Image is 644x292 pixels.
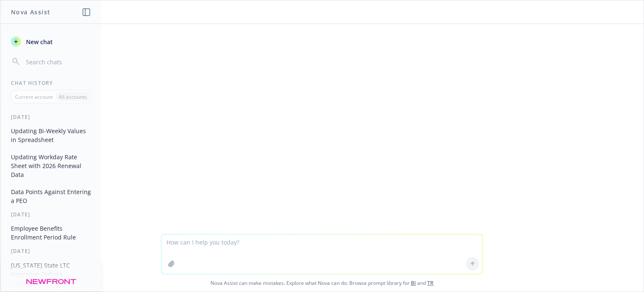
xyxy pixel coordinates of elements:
div: [DATE] [1,247,101,255]
div: Chat History [1,79,101,87]
div: [DATE] [1,113,101,121]
button: Updating Bi-Weekly Values in Spreadsheet [8,124,94,147]
button: Updating Workday Rate Sheet with 2026 Renewal Data [8,150,94,182]
p: Current account [15,93,53,100]
button: New chat [8,34,94,49]
a: TR [427,279,434,287]
div: [DATE] [1,211,101,218]
button: [US_STATE] State LTC Insurance Options Explained [8,258,94,290]
span: Nova Assist can make mistakes. Explore what Nova can do: Browse prompt library for and [4,274,640,292]
input: Search chats [24,56,91,68]
p: All accounts [59,93,87,100]
span: New chat [24,37,53,46]
a: BI [411,279,416,287]
button: Data Points Against Entering a PEO [8,185,94,208]
h1: Nova Assist [11,8,50,16]
button: Employee Benefits Enrollment Period Rule [8,221,94,244]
